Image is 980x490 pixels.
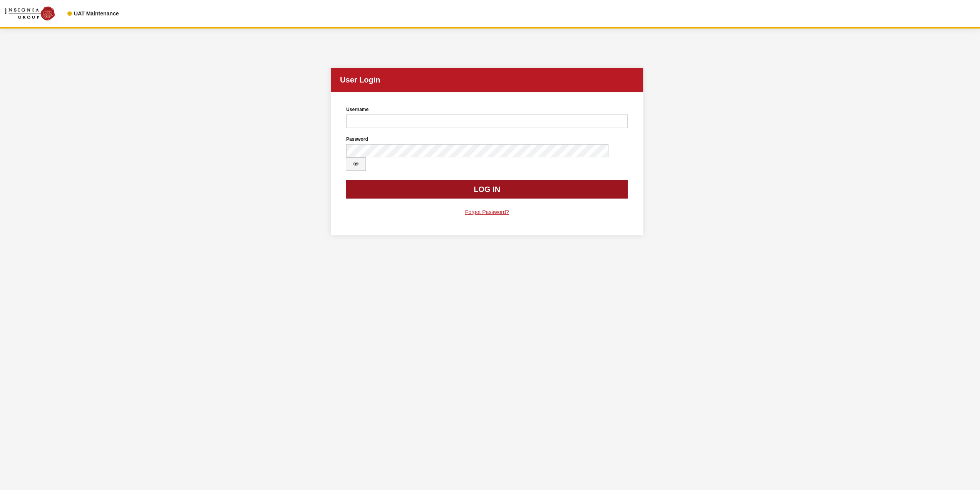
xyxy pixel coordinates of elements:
label: Username [346,106,369,113]
div: UAT Maintenance [67,10,119,18]
button: Show Password [346,157,366,171]
a: Insignia Group logo [5,7,67,21]
img: Catalog Maintenance [5,7,55,20]
h2: User Login [331,68,643,92]
a: Forgot Password? [346,208,628,217]
label: Password [346,136,368,143]
button: Log In [346,180,628,199]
